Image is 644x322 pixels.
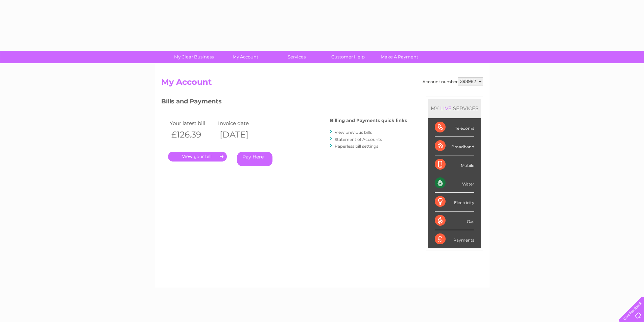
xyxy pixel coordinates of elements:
[161,77,483,90] h2: My Account
[435,155,474,174] div: Mobile
[217,51,273,63] a: My Account
[335,144,378,149] a: Paperless bill settings
[435,118,474,137] div: Telecoms
[168,152,227,162] a: .
[335,137,382,142] a: Statement of Accounts
[435,174,474,193] div: Water
[320,51,376,63] a: Customer Help
[439,105,453,112] div: LIVE
[330,118,407,123] h4: Billing and Payments quick links
[335,130,372,135] a: View previous bills
[435,193,474,211] div: Electricity
[435,137,474,155] div: Broadband
[435,212,474,230] div: Gas
[168,119,217,128] td: Your latest bill
[216,128,265,142] th: [DATE]
[269,51,325,63] a: Services
[428,99,481,118] div: MY SERVICES
[237,152,272,166] a: Pay Here
[168,128,217,142] th: £126.39
[161,97,407,108] h3: Bills and Payments
[372,51,427,63] a: Make A Payment
[166,51,222,63] a: My Clear Business
[435,230,474,248] div: Payments
[423,77,483,85] div: Account number
[216,119,265,128] td: Invoice date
